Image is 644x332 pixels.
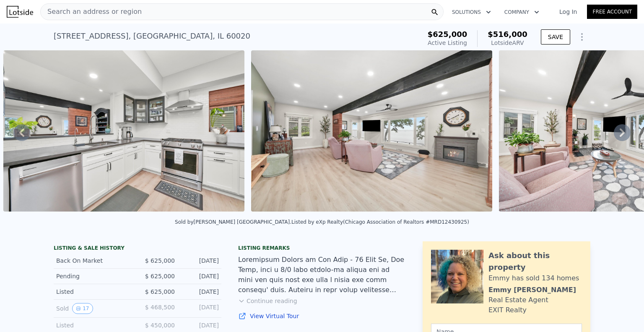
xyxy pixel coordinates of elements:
[238,312,406,320] a: View Virtual Tour
[145,273,175,280] span: $ 625,000
[488,295,548,305] div: Real Estate Agent
[238,255,406,295] div: Loremipsum Dolors am Con Adip - 76 Elit Se, Doe Temp, inci u 8/0 labo etdolo-ma aliqua eni ad min...
[488,305,527,315] div: EXIT Realty
[72,303,93,314] button: View historical data
[549,8,587,16] a: Log In
[175,219,291,225] div: Sold by [PERSON_NAME] [GEOGRAPHIC_DATA] .
[56,256,131,265] div: Back On Market
[445,5,498,20] button: Solutions
[488,39,527,47] div: Lotside ARV
[54,30,250,42] div: [STREET_ADDRESS] , [GEOGRAPHIC_DATA] , IL 60020
[3,50,244,212] img: Sale: 167320062 Parcel: 29604801
[488,250,582,273] div: Ask about this property
[488,285,576,295] div: Emmy [PERSON_NAME]
[182,321,219,329] div: [DATE]
[182,303,219,314] div: [DATE]
[428,39,467,46] span: Active Listing
[182,288,219,296] div: [DATE]
[56,303,131,314] div: Sold
[291,219,469,225] div: Listed by eXp Realty (Chicago Association of Realtors #MRD12430925)
[182,272,219,280] div: [DATE]
[56,272,131,280] div: Pending
[56,288,131,296] div: Listed
[488,30,527,39] span: $516,000
[145,304,175,311] span: $ 468,500
[54,245,221,253] div: LISTING & SALE HISTORY
[145,288,175,295] span: $ 625,000
[541,29,570,44] button: SAVE
[182,256,219,265] div: [DATE]
[238,297,297,305] button: Continue reading
[428,30,467,39] span: $625,000
[238,245,406,251] div: Listing remarks
[145,257,175,264] span: $ 625,000
[488,273,579,283] div: Emmy has sold 134 homes
[7,6,33,18] img: Lotside
[587,5,637,19] a: Free Account
[251,50,492,212] img: Sale: 167320062 Parcel: 29604801
[56,321,131,329] div: Listed
[145,322,175,329] span: $ 450,000
[574,29,590,45] button: Show Options
[41,7,142,17] span: Search an address or region
[498,5,546,20] button: Company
